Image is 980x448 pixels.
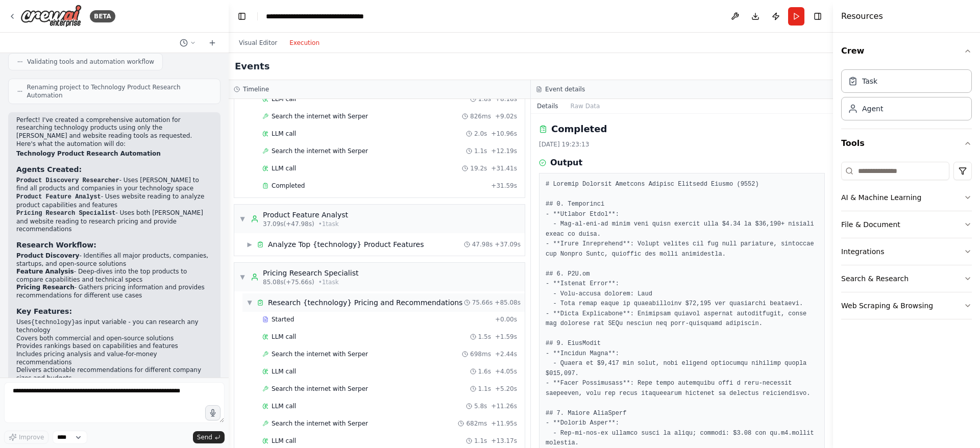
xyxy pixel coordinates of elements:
[472,298,493,307] span: 75.66s
[495,95,517,103] span: + 8.18s
[841,158,972,328] div: Tools
[841,265,972,292] button: Search & Research
[545,85,585,93] h3: Event details
[491,147,517,155] span: + 12.19s
[472,240,493,248] span: 47.98s
[272,333,296,341] span: LLM call
[19,433,44,441] span: Improve
[4,431,48,444] button: Improve
[16,193,212,209] li: - Uses website reading to analyze product capabilities and features
[247,240,253,248] span: ▶
[27,83,212,99] span: Renaming project to Technology Product Research Automation
[268,297,462,308] div: Research {technology} Pricing and Recommendations
[862,104,883,114] div: Agent
[491,437,517,445] span: + 13.17s
[470,112,491,120] span: 826ms
[841,10,883,22] h4: Resources
[16,209,212,234] li: - Uses both [PERSON_NAME] and website reading to research pricing and provide recommendations
[272,367,296,376] span: LLM call
[841,37,972,65] button: Crew
[272,130,296,138] span: LLM call
[16,252,212,268] li: - Identifies all major products, companies, startups, and open-source solutions
[495,315,517,323] span: + 0.00s
[491,402,517,410] span: + 11.26s
[16,307,72,315] strong: Key Features:
[478,333,491,341] span: 1.5s
[565,99,606,113] button: Raw Data
[272,95,296,103] span: LLM call
[318,220,339,228] span: • 1 task
[31,319,75,326] code: {technology}
[841,129,972,158] button: Tools
[16,351,212,366] li: Includes pricing analysis and value-for-money recommendations
[474,437,487,445] span: 1.1s
[263,278,314,286] span: 85.08s (+75.66s)
[272,164,296,172] span: LLM call
[16,268,212,284] li: - Deep-dives into the top products to compare capabilities and technical specs
[16,284,75,291] strong: Pricing Research
[233,37,283,49] button: Visual Editor
[811,9,825,23] button: Hide right sidebar
[478,95,491,103] span: 1.8s
[272,147,368,155] span: Search the internet with Serper
[16,241,96,249] strong: Research Workflow:
[283,37,326,49] button: Execution
[272,419,368,428] span: Search the internet with Serper
[235,9,249,23] button: Hide left sidebar
[495,350,517,358] span: + 2.44s
[495,367,517,376] span: + 4.05s
[491,182,517,190] span: + 31.59s
[272,112,368,120] span: Search the internet with Serper
[16,252,79,259] strong: Product Discovery
[16,165,82,173] strong: Agents Created:
[495,333,517,341] span: + 1.59s
[16,210,115,217] code: Pricing Research Specialist
[841,65,972,129] div: Crew
[478,385,491,393] span: 1.1s
[197,433,212,441] span: Send
[204,37,220,49] button: Start a new chat
[841,211,972,238] button: File & Document
[16,193,101,201] code: Product Feature Analyst
[263,268,358,278] div: Pricing Research Specialist
[235,59,269,73] h2: Events
[268,239,424,250] div: Analyze Top {technology} Product Features
[16,335,212,343] li: Covers both commercial and open-source solutions
[16,284,212,300] li: - Gathers pricing information and provides recommendations for different use cases
[474,147,487,155] span: 1.1s
[263,210,348,220] div: Product Feature Analyst
[16,177,119,184] code: Product Discovery Researcher
[243,85,269,93] h3: Timeline
[239,215,246,223] span: ▼
[272,315,294,323] span: Started
[539,140,825,148] div: [DATE] 19:23:13
[266,11,381,21] nav: breadcrumb
[495,298,521,307] span: + 85.08s
[474,402,487,410] span: 5.8s
[841,292,972,319] button: Web Scraping & Browsing
[551,122,607,136] h2: Completed
[176,37,200,49] button: Switch to previous chat
[495,112,517,120] span: + 9.02s
[263,220,314,228] span: 37.09s (+47.98s)
[491,419,517,428] span: + 11.95s
[841,238,972,265] button: Integrations
[90,10,115,22] div: BETA
[470,164,487,172] span: 19.2s
[16,116,212,148] p: Perfect! I've created a comprehensive automation for researching technology products using only t...
[239,273,246,281] span: ▼
[272,182,305,190] span: Completed
[318,278,339,286] span: • 1 task
[16,366,212,382] li: Delivers actionable recommendations for different company sizes and budgets
[474,130,487,138] span: 2.0s
[16,177,212,193] li: - Uses [PERSON_NAME] to find all products and companies in your technology space
[470,350,491,358] span: 698ms
[466,419,487,428] span: 682ms
[272,385,368,393] span: Search the internet with Serper
[272,437,296,445] span: LLM call
[478,367,491,376] span: 1.6s
[20,5,82,28] img: Logo
[16,268,74,275] strong: Feature Analysis
[205,405,220,420] button: Click to speak your automation idea
[247,298,253,307] span: ▼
